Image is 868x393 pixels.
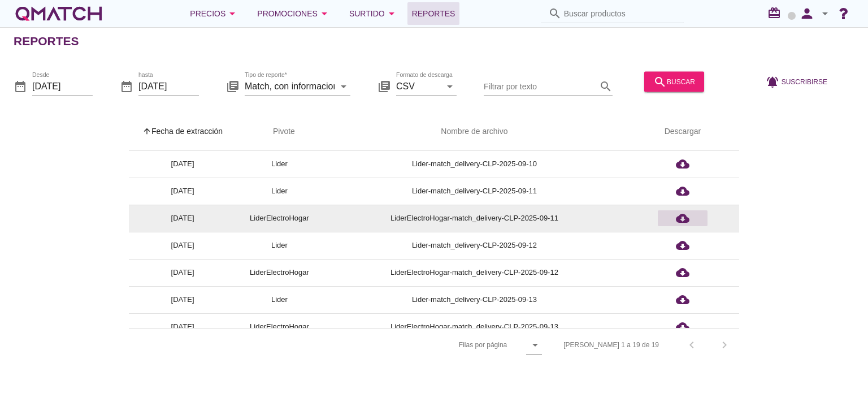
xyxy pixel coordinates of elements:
input: Formato de descarga [396,77,441,95]
i: cloud_download [676,320,689,334]
i: notifications_active [766,75,782,88]
th: Nombre de archivo: Not sorted. [323,116,626,148]
td: LiderElectroHogar [236,313,323,340]
td: Lider-match_delivery-CLP-2025-09-10 [323,150,626,178]
i: cloud_download [676,266,689,279]
i: search [548,7,562,20]
td: Lider [236,150,323,178]
i: arrow_drop_down [318,7,331,20]
i: cloud_download [676,211,689,225]
i: cloud_download [676,184,689,198]
td: Lider-match_delivery-CLP-2025-09-11 [323,178,626,205]
td: Lider [236,178,323,205]
i: person [796,6,818,21]
input: Desde [32,77,93,95]
a: white-qmatch-logo [14,2,104,25]
div: Surtido [349,7,398,20]
div: buscar [653,75,695,88]
td: [DATE] [129,286,236,313]
span: Reportes [412,7,455,20]
i: date_range [14,79,27,93]
td: [DATE] [129,178,236,205]
i: redeem [767,6,785,20]
i: arrow_drop_down [443,79,457,93]
input: Buscar productos [564,5,677,23]
span: Suscribirse [782,76,827,87]
i: arrow_drop_down [337,79,350,93]
h2: Reportes [14,32,79,50]
td: LiderElectroHogar-match_delivery-CLP-2025-09-11 [323,205,626,232]
div: [PERSON_NAME] 1 a 19 de 19 [563,340,659,350]
div: Filas por página [346,329,542,361]
td: Lider-match_delivery-CLP-2025-09-13 [323,286,626,313]
th: Fecha de extracción: Sorted ascending. Activate to sort descending. [129,116,236,148]
button: Suscribirse [757,71,836,92]
div: Promociones [257,7,331,20]
input: Filtrar por texto [484,77,597,95]
i: search [653,75,667,88]
button: Promociones [248,2,340,25]
th: Pivote: Not sorted. Activate to sort ascending. [236,116,323,148]
button: Surtido [340,2,407,25]
i: arrow_drop_down [225,7,239,20]
i: cloud_download [676,157,689,171]
td: Lider [236,232,323,259]
i: arrow_drop_down [528,338,542,352]
td: LiderElectroHogar-match_delivery-CLP-2025-09-13 [323,313,626,340]
td: [DATE] [129,232,236,259]
button: Precios [181,2,248,25]
input: hasta [138,77,199,95]
i: arrow_drop_down [385,7,398,20]
td: LiderElectroHogar [236,259,323,286]
th: Descargar: Not sorted. [626,116,739,148]
div: Precios [190,7,239,20]
input: Tipo de reporte* [245,77,335,95]
td: [DATE] [129,150,236,178]
td: LiderElectroHogar-match_delivery-CLP-2025-09-12 [323,259,626,286]
td: [DATE] [129,205,236,232]
i: search [599,79,613,93]
i: library_books [377,79,391,93]
button: buscar [644,71,704,92]
i: arrow_upward [142,127,151,136]
a: Reportes [407,2,460,25]
i: date_range [120,79,133,93]
i: arrow_drop_down [818,7,832,20]
i: library_books [226,79,240,93]
td: LiderElectroHogar [236,205,323,232]
td: Lider [236,286,323,313]
i: cloud_download [676,293,689,306]
td: [DATE] [129,313,236,340]
td: Lider-match_delivery-CLP-2025-09-12 [323,232,626,259]
i: cloud_download [676,239,689,252]
td: [DATE] [129,259,236,286]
